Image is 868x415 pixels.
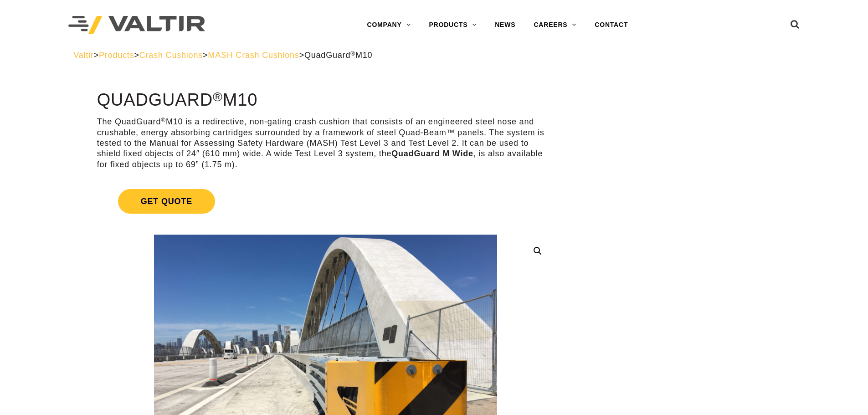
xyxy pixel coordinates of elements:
[97,117,554,170] p: The QuadGuard M10 is a redirective, non-gating crash cushion that consists of an engineered steel...
[213,89,223,104] sup: ®
[420,16,486,34] a: PRODUCTS
[118,189,215,214] span: Get Quote
[99,51,134,60] a: Products
[391,149,473,158] strong: QuadGuard M Wide
[161,117,166,123] sup: ®
[73,50,795,61] div: > > > >
[208,51,299,60] a: MASH Crash Cushions
[350,50,355,57] sup: ®
[68,16,205,35] img: Valtir
[586,16,637,34] a: CONTACT
[358,16,420,34] a: COMPANY
[97,91,554,110] h1: QuadGuard M10
[486,16,524,34] a: NEWS
[304,51,372,60] span: QuadGuard M10
[73,51,93,60] a: Valtir
[524,16,586,34] a: CAREERS
[97,178,554,225] a: Get Quote
[139,51,203,60] a: Crash Cushions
